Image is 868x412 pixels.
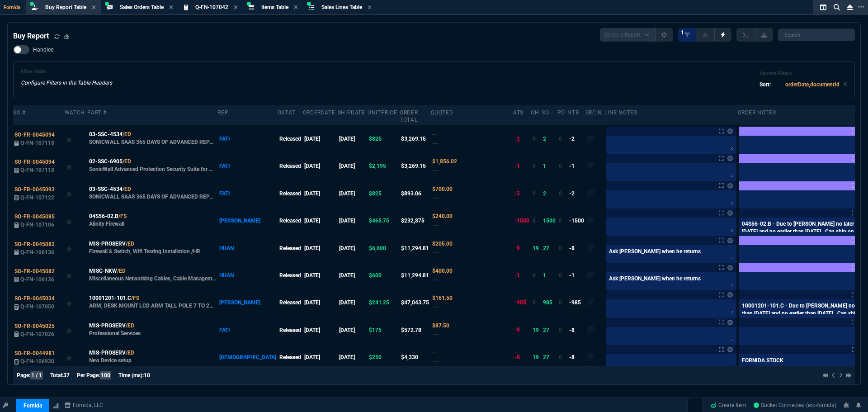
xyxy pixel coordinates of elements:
[92,4,96,11] nx-icon: Close Tab
[533,327,539,333] span: 19
[294,4,298,11] nx-icon: Close Tab
[432,167,439,174] span: --
[87,180,217,207] td: SONICWALL SAAS 365 DAYS OF ADVANCED REPORTING AND ANALYTICS FOR NSA 2700 1YR
[169,4,173,11] nx-icon: Close Tab
[100,371,111,379] span: 100
[234,4,238,11] nx-icon: Close Tab
[118,212,127,220] a: /FS
[21,69,112,75] h6: Filter Table
[278,109,295,116] div: oStat
[533,245,539,251] span: 19
[303,125,338,152] td: [DATE]
[432,194,439,201] span: --
[14,268,55,275] span: SO-FR-0045082
[303,180,338,207] td: [DATE]
[14,213,55,220] span: SO-FR-0045085
[533,272,536,279] span: 0
[542,289,557,316] td: 985
[13,31,49,42] h4: Buy Report
[585,109,602,116] abbr: Quote Sourcing Notes
[303,207,338,234] td: [DATE]
[66,160,86,172] div: Add to Watchlist
[89,330,141,337] p: Professional Services
[20,303,54,310] span: Q-FN-107050
[87,152,217,180] td: SonicWall Advanced Protection Security Suite for NSa 2700, 1 Year
[278,289,303,316] td: Released
[89,248,200,255] p: Firewall & Switch, Wifi Testing Installation /HR
[217,344,277,371] td: [DEMOGRAPHIC_DATA]
[707,398,750,412] a: Create Item
[89,322,126,330] span: MIS-PROSERV
[217,234,277,261] td: HUAN
[432,303,439,310] span: --
[338,234,368,261] td: [DATE]
[432,131,437,137] span: Quoted Cost
[567,152,585,180] td: -1
[542,262,557,289] td: 1
[278,344,303,371] td: Released
[20,358,54,365] span: Q-FN-106930
[514,217,529,225] div: -1500
[542,234,557,261] td: 27
[66,242,86,255] div: Add to Watchlist
[89,138,217,146] p: SONICWALL SAAS 365 DAYS OF ADVANCED REPORTING AND ANALYTICS FOR NSA 2700 1YR
[278,180,303,207] td: Released
[20,331,54,337] span: Q-FN-107026
[559,272,562,279] span: 0
[66,269,86,282] div: Add to Watchlist
[338,152,368,180] td: [DATE]
[89,193,217,200] p: SONICWALL SAAS 365 DAYS OF ADVANCED REPORTING AND ANALYTICS FOR NSA 2700 1YR
[432,350,437,356] span: Quoted Cost
[14,241,55,247] span: SO-FR-0045082
[126,240,134,248] a: /ED
[45,4,86,10] span: Buy Report Table
[87,289,217,316] td: ARM, DESK MOUNT LCD ARM TALL POLE 7 TO 20 LBS WEIGHT CAPACITY POLISHED ALUMINUM
[778,28,855,41] input: Search
[432,322,449,329] span: Quoted Cost
[303,289,338,316] td: [DATE]
[66,187,86,200] div: Add to Watchlist
[303,316,338,343] td: [DATE]
[278,262,303,289] td: Released
[278,234,303,261] td: Released
[13,109,25,116] div: SO #
[559,190,562,197] span: 0
[567,180,585,207] td: -2
[400,316,430,343] td: $572.78
[567,125,585,152] td: -2
[123,157,131,166] a: /ED
[559,218,562,224] span: 0
[542,344,557,371] td: 27
[431,109,453,116] abbr: Quoted Cost and Sourcing Notes
[567,344,585,371] td: -8
[89,212,118,220] span: 04S56-02.B
[30,371,43,379] span: 1 / 1
[533,163,536,169] span: 0
[120,4,164,10] span: Sales Orders Table
[567,234,585,261] td: -8
[14,295,55,302] span: SO-FR-0045034
[738,109,776,116] div: Order Notes
[432,158,457,165] span: Quoted Cost
[754,402,836,408] span: Socket Connected (erp-fornida)
[20,222,54,228] span: Q-FN-107106
[50,372,63,379] span: Total:
[338,109,365,116] div: shipDate
[432,213,453,219] span: Quoted Cost
[542,109,549,116] div: SO
[303,344,338,371] td: [DATE]
[559,245,562,251] span: 0
[321,4,362,10] span: Sales Lines Table
[432,268,453,274] span: Quoted Cost
[432,249,439,256] span: --
[66,133,86,145] div: Add to Watchlist
[514,271,520,279] div: -1
[368,289,400,316] td: $241.25
[278,316,303,343] td: Released
[533,136,536,142] span: 0
[66,351,86,364] div: Add to Watchlist
[14,323,55,329] span: SO-FR-0045025
[217,316,277,343] td: FATI
[432,276,439,283] span: --
[759,71,847,77] h6: Current Filters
